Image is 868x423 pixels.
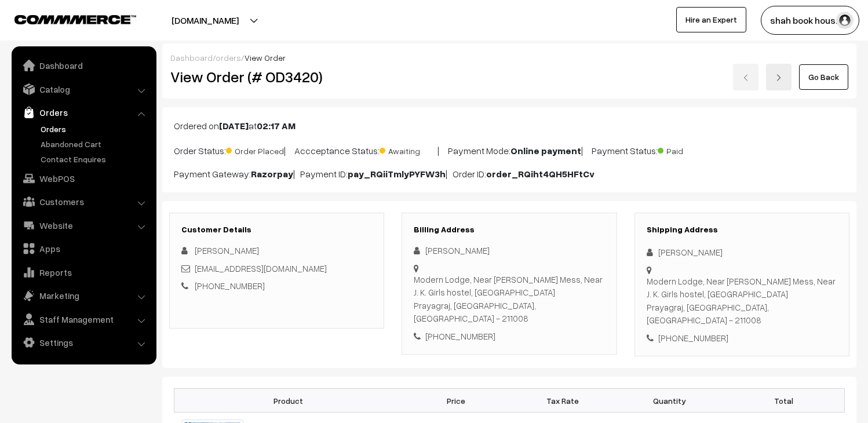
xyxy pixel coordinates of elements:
div: Modern Lodge, Near [PERSON_NAME] Mess, Near J. K. Girls hostel, [GEOGRAPHIC_DATA] Prayagraj, [GEO... [647,275,837,327]
a: Reports [14,262,152,283]
span: [PERSON_NAME] [195,245,259,256]
div: Modern Lodge, Near [PERSON_NAME] Mess, Near J. K. Girls hostel, [GEOGRAPHIC_DATA] Prayagraj, [GEO... [414,273,604,325]
span: Awaiting [380,142,437,157]
a: [PHONE_NUMBER] [195,280,265,291]
b: [DATE] [219,120,249,132]
div: [PERSON_NAME] [414,244,604,257]
div: / / [170,52,848,64]
a: Go Back [799,64,848,90]
a: Orders [38,123,152,135]
a: Website [14,215,152,236]
a: Settings [14,332,152,353]
div: [PHONE_NUMBER] [647,331,837,345]
a: Dashboard [14,55,152,76]
a: Contact Enquires [38,153,152,165]
a: Catalog [14,79,152,100]
a: COMMMERCE [14,12,116,25]
p: Ordered on at [174,119,845,133]
th: Tax Rate [509,389,616,413]
b: pay_RQiiTmlyPYFW3h [348,168,446,180]
h3: Shipping Address [647,225,837,235]
a: WebPOS [14,168,152,189]
div: [PERSON_NAME] [647,246,837,259]
a: Customers [14,191,152,212]
a: Dashboard [170,53,213,63]
div: [PHONE_NUMBER] [414,330,604,343]
b: 02:17 AM [257,120,296,132]
img: user [836,12,854,29]
th: Price [403,389,509,413]
a: [EMAIL_ADDRESS][DOMAIN_NAME] [195,263,327,274]
button: shah book hous… [761,6,859,35]
span: View Order [245,53,286,63]
p: Payment Gateway: | Payment ID: | Order ID: [174,167,845,181]
th: Quantity [616,389,723,413]
span: Paid [658,142,716,157]
a: Marketing [14,285,152,306]
a: Staff Management [14,309,152,330]
a: orders [216,53,241,63]
p: Order Status: | Accceptance Status: | Payment Mode: | Payment Status: [174,142,845,158]
button: [DOMAIN_NAME] [131,6,279,35]
h2: View Order (# OD3420) [170,68,385,86]
a: Orders [14,102,152,123]
a: Abandoned Cart [38,138,152,150]
th: Total [723,389,844,413]
a: Hire an Expert [676,7,746,32]
b: Online payment [510,145,581,156]
b: Razorpay [251,168,293,180]
img: COMMMERCE [14,15,136,24]
th: Product [174,389,403,413]
h3: Billing Address [414,225,604,235]
span: Order Placed [226,142,284,157]
b: order_RQiht4QH5HFtCv [486,168,595,180]
img: right-arrow.png [775,74,782,81]
h3: Customer Details [181,225,372,235]
a: Apps [14,238,152,259]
